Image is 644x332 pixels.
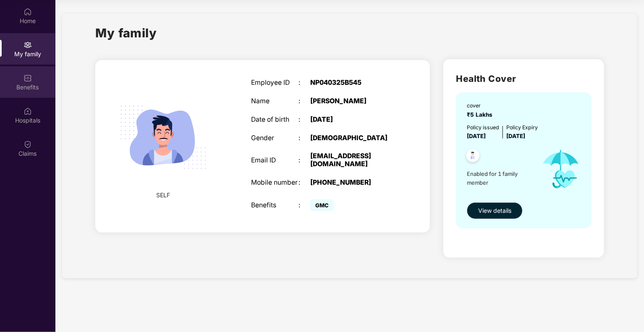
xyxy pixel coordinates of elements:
img: svg+xml;base64,PHN2ZyBpZD0iQ2xhaW0iIHhtbG5zPSJodHRwOi8vd3d3LnczLm9yZy8yMDAwL3N2ZyIgd2lkdGg9IjIwIi... [24,140,32,149]
div: : [298,157,310,165]
img: svg+xml;base64,PHN2ZyBpZD0iQmVuZWZpdHMiIHhtbG5zPSJodHRwOi8vd3d3LnczLm9yZy8yMDAwL3N2ZyIgd2lkdGg9Ij... [24,74,32,82]
img: icon [534,141,587,198]
span: Enabled for 1 family member [467,170,534,187]
div: Benefits [251,201,298,209]
img: svg+xml;base64,PHN2ZyB3aWR0aD0iMjAiIGhlaWdodD0iMjAiIHZpZXdCb3g9IjAgMCAyMCAyMCIgZmlsbD0ibm9uZSIgeG... [24,41,32,49]
div: : [298,179,310,187]
h1: My family [95,24,157,42]
span: ₹5 Lakhs [467,111,496,118]
img: svg+xml;base64,PHN2ZyB4bWxucz0iaHR0cDovL3d3dy53My5vcmcvMjAwMC9zdmciIHdpZHRoPSI0OC45NDMiIGhlaWdodD... [463,146,483,167]
span: [DATE] [467,133,486,139]
div: NP040325B545 [310,79,393,87]
div: Mobile number [251,179,298,187]
div: : [298,79,310,87]
button: View details [467,202,523,219]
div: cover [467,102,496,110]
div: Employee ID [251,79,298,87]
div: [DATE] [310,116,393,124]
div: Name [251,97,298,105]
div: : [298,134,310,142]
div: Policy Expiry [506,123,538,131]
div: : [298,116,310,124]
div: [PERSON_NAME] [310,97,393,105]
div: [DEMOGRAPHIC_DATA] [310,134,393,142]
img: svg+xml;base64,PHN2ZyB4bWxucz0iaHR0cDovL3d3dy53My5vcmcvMjAwMC9zdmciIHdpZHRoPSIyMjQiIGhlaWdodD0iMT... [110,84,217,191]
img: svg+xml;base64,PHN2ZyBpZD0iSG9tZSIgeG1sbnM9Imh0dHA6Ly93d3cudzMub3JnLzIwMDAvc3ZnIiB3aWR0aD0iMjAiIG... [24,8,32,16]
div: : [298,201,310,209]
div: Date of birth [251,116,298,124]
img: svg+xml;base64,PHN2ZyBpZD0iSG9zcGl0YWxzIiB4bWxucz0iaHR0cDovL3d3dy53My5vcmcvMjAwMC9zdmciIHdpZHRoPS... [24,107,32,115]
span: SELF [157,191,170,200]
div: Policy issued [467,123,499,131]
div: Email ID [251,157,298,165]
div: Gender [251,134,298,142]
span: GMC [310,199,334,211]
h2: Health Cover [456,72,592,86]
span: [DATE] [506,133,525,139]
div: [EMAIL_ADDRESS][DOMAIN_NAME] [310,152,393,168]
div: : [298,97,310,105]
span: View details [478,206,511,215]
div: [PHONE_NUMBER] [310,179,393,187]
